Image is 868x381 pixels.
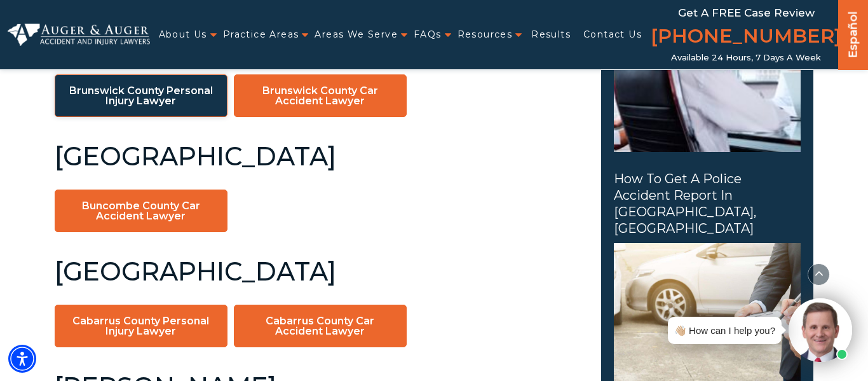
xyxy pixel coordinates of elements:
div: 👋🏼 How can I help you? [674,322,775,339]
a: About Us [159,22,207,48]
h4: How to Get a Police Accident Report in [GEOGRAPHIC_DATA], [GEOGRAPHIC_DATA] [614,170,801,237]
a: Cabarrus County Car Accident Lawyer [234,305,407,347]
div: Accessibility Menu [8,345,36,373]
a: Cabarrus County Personal Injury Lawyer [55,305,227,347]
h2: [GEOGRAPHIC_DATA] [55,258,586,286]
a: Buncombe County Car Accident Lawyer [55,190,227,232]
a: Practice Areas [223,22,299,48]
span: Get a FREE Case Review [678,6,815,19]
a: Results [531,22,571,48]
button: scroll to up [808,263,830,286]
a: Contact Us [583,22,642,48]
h2: [GEOGRAPHIC_DATA] [55,142,586,170]
a: [PHONE_NUMBER] [651,22,841,53]
a: Areas We Serve [315,22,398,48]
span: Available 24 Hours, 7 Days a Week [671,53,821,63]
img: Auger & Auger Accident and Injury Lawyers Logo [8,24,150,45]
a: Brunswick County Personal Injury Lawyer [55,74,227,117]
a: FAQs [414,22,442,48]
a: Resources [458,22,513,48]
img: Intaker widget Avatar [789,298,852,362]
a: Brunswick County Car Accident Lawyer [234,74,407,117]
